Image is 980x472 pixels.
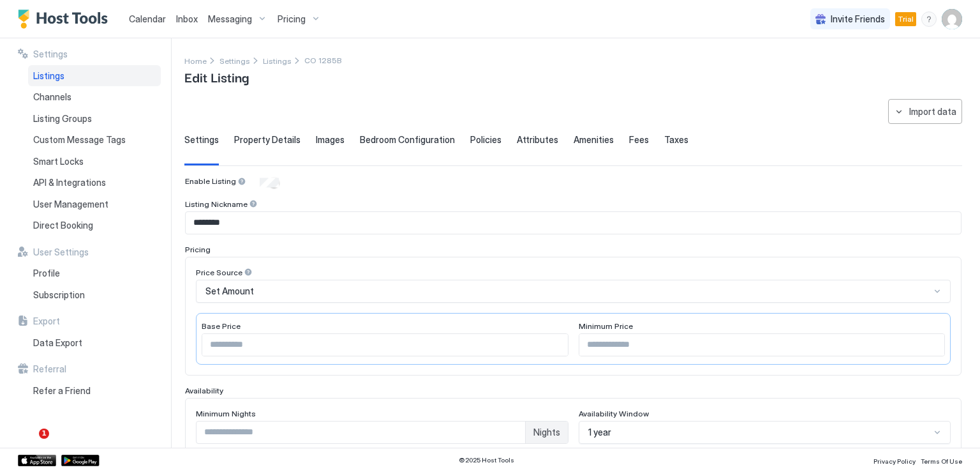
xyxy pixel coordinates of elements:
[33,113,92,125] span: Listing Groups
[831,13,885,25] span: Invite Friends
[533,427,560,438] span: Nights
[33,177,106,188] span: API & Integrations
[33,49,68,60] span: Settings
[184,54,207,67] div: Breadcrumb
[579,321,633,331] span: Minimum Price
[942,9,962,29] div: User profile
[28,263,161,284] a: Profile
[921,457,962,465] span: Terms Of Use
[28,284,161,306] a: Subscription
[28,129,161,151] a: Custom Message Tags
[28,194,161,215] a: User Management
[185,176,236,186] span: Enable Listing
[470,134,501,146] span: Policies
[909,105,956,118] div: Import data
[33,363,66,375] span: Referral
[184,134,219,146] span: Settings
[18,10,114,29] a: Host Tools Logo
[185,199,248,209] span: Listing Nickname
[196,268,242,277] span: Price Source
[33,70,64,82] span: Listings
[33,316,60,327] span: Export
[18,455,56,466] a: App Store
[28,86,161,108] a: Channels
[61,455,100,466] a: Google Play Store
[129,13,166,24] span: Calendar
[129,12,166,26] a: Calendar
[202,321,241,331] span: Base Price
[28,332,161,354] a: Data Export
[33,289,85,301] span: Subscription
[579,409,649,418] span: Availability Window
[873,457,916,465] span: Privacy Policy
[28,151,161,172] a: Smart Locks
[28,215,161,236] a: Direct Booking
[898,13,914,25] span: Trial
[459,456,514,464] span: © 2025 Host Tools
[28,380,161,402] a: Refer a Friend
[888,99,962,124] button: Import data
[219,56,250,66] span: Settings
[304,56,342,65] span: Breadcrumb
[921,453,962,467] a: Terms Of Use
[33,247,89,258] span: User Settings
[33,134,126,146] span: Custom Message Tags
[33,385,91,397] span: Refer a Friend
[219,54,250,67] a: Settings
[28,108,161,130] a: Listing Groups
[33,91,71,103] span: Channels
[263,54,292,67] div: Breadcrumb
[629,134,649,146] span: Fees
[33,220,93,231] span: Direct Booking
[588,427,611,438] span: 1 year
[263,56,292,66] span: Listings
[184,54,207,67] a: Home
[316,134,345,146] span: Images
[186,212,961,234] input: Input Field
[873,453,916,467] a: Privacy Policy
[205,285,254,297] span: Set Amount
[579,334,945,356] input: Input Field
[33,156,84,167] span: Smart Locks
[208,13,252,25] span: Messaging
[196,409,256,418] span: Minimum Nights
[33,268,60,279] span: Profile
[184,67,249,86] span: Edit Listing
[197,422,525,443] input: Input Field
[33,337,82,349] span: Data Export
[574,134,614,146] span: Amenities
[33,199,108,210] span: User Management
[278,13,306,25] span: Pricing
[176,12,198,26] a: Inbox
[176,13,198,24] span: Inbox
[517,134,558,146] span: Attributes
[219,54,250,67] div: Breadcrumb
[13,429,43,459] iframe: Intercom live chat
[202,334,568,356] input: Input Field
[39,429,49,439] span: 1
[28,65,161,87] a: Listings
[185,245,211,254] span: Pricing
[234,134,301,146] span: Property Details
[263,54,292,67] a: Listings
[184,56,207,66] span: Home
[28,172,161,194] a: API & Integrations
[360,134,455,146] span: Bedroom Configuration
[664,134,688,146] span: Taxes
[185,386,223,395] span: Availability
[921,11,937,27] div: menu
